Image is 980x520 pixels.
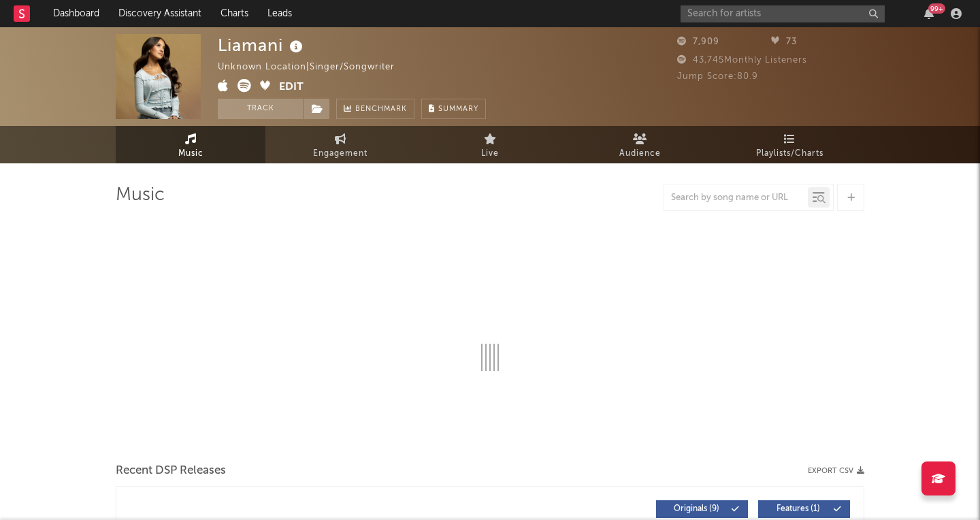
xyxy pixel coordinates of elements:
[218,99,303,119] button: Track
[279,79,304,96] button: Edit
[928,3,945,14] div: 99 +
[265,126,415,163] a: Engagement
[715,126,864,163] a: Playlists/Charts
[619,146,661,162] span: Audience
[421,99,486,119] button: Summary
[808,467,864,475] button: Export CSV
[218,59,410,76] div: Unknown Location | Singer/Songwriter
[336,99,414,119] a: Benchmark
[355,101,407,118] span: Benchmark
[758,500,850,518] button: Features(1)
[116,463,226,479] span: Recent DSP Releases
[481,146,499,162] span: Live
[656,500,748,518] button: Originals(9)
[756,146,823,162] span: Playlists/Charts
[178,146,203,162] span: Music
[438,105,478,113] span: Summary
[677,37,719,46] span: 7,909
[677,56,807,65] span: 43,745 Monthly Listeners
[767,505,830,513] span: Features ( 1 )
[565,126,715,163] a: Audience
[664,193,808,204] input: Search by song name or URL
[771,37,797,46] span: 73
[218,34,306,56] div: Liamani
[665,505,728,513] span: Originals ( 9 )
[924,8,934,19] button: 99+
[677,72,758,81] span: Jump Score: 80.9
[116,126,265,163] a: Music
[313,146,367,162] span: Engagement
[415,126,565,163] a: Live
[681,5,885,22] input: Search for artists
